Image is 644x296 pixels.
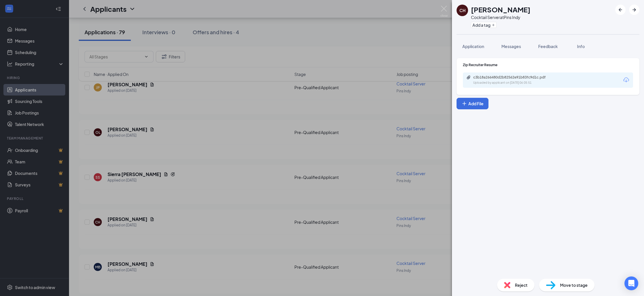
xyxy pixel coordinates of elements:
[624,276,638,290] div: Open Intercom Messenger
[473,81,559,85] div: Uploaded by applicant on [DATE] 06:05:51
[457,98,488,109] button: Add FilePlus
[473,75,554,80] div: c3b18a266480d2b82562e91b83fc9d1c.pdf
[471,14,530,20] div: Cocktail Server at Pins Indy
[471,5,530,14] h1: [PERSON_NAME]
[629,5,639,15] button: ArrowRight
[538,44,558,49] span: Feedback
[560,282,588,288] span: Move to stage
[515,282,528,288] span: Reject
[577,44,585,49] span: Info
[466,75,471,80] svg: Paperclip
[462,44,484,49] span: Application
[615,5,626,15] button: ArrowLeftNew
[463,62,633,67] div: Zip Recruiter Resume
[617,6,624,13] svg: ArrowLeftNew
[492,23,495,27] svg: Plus
[471,22,497,28] button: PlusAdd a tag
[631,6,638,13] svg: ArrowRight
[623,77,630,83] svg: Download
[461,101,467,106] svg: Plus
[459,7,465,13] div: CH
[501,44,521,49] span: Messages
[466,75,559,85] a: Paperclipc3b18a266480d2b82562e91b83fc9d1c.pdfUploaded by applicant on [DATE] 06:05:51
